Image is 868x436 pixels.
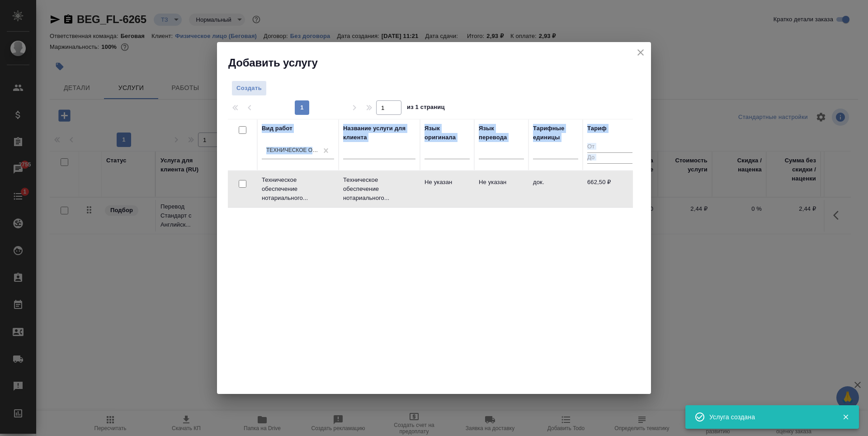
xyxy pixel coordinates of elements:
[528,173,583,205] td: док.
[262,124,292,133] div: Вид работ
[474,173,528,205] td: Не указан
[262,175,334,203] p: Техническое обеспечение нотариального...
[420,173,474,205] td: Не указан
[236,83,262,94] span: Создать
[343,175,415,203] p: Техническое обеспечение нотариального...
[228,56,651,70] h2: Добавить услугу
[425,124,470,142] div: Язык оригинала
[231,81,267,96] button: Создать
[583,173,637,205] td: 662,50 ₽
[709,412,829,422] div: Услуга создана
[836,413,855,421] button: Закрыть
[479,124,524,142] div: Язык перевода
[343,124,415,142] div: Название услуги для клиента
[266,147,319,154] div: Техническое обеспечение нотариального свидетельствования подлинности подписи переводчика
[587,124,607,133] div: Тариф
[587,142,632,153] input: От
[587,152,632,164] input: До
[634,46,647,59] button: close
[407,102,445,115] span: из 1 страниц
[533,124,578,142] div: Тарифные единицы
